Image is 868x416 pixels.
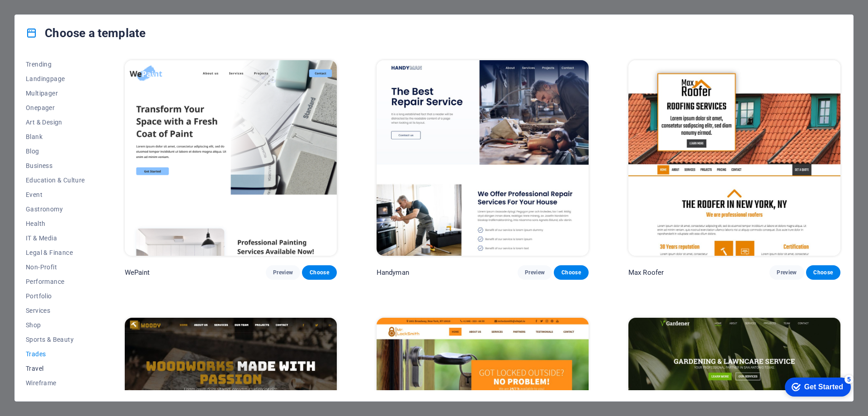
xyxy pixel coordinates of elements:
[309,269,329,276] span: Choose
[26,177,85,184] span: Education & Culture
[377,60,589,256] img: Handyman
[777,269,797,276] span: Preview
[125,60,337,256] img: WePaint
[26,90,85,97] span: Multipager
[26,61,85,68] span: Trending
[26,75,85,82] span: Landingpage
[26,206,85,213] span: Gastronomy
[26,289,85,303] button: Portfolio
[806,265,840,280] button: Choose
[26,202,85,216] button: Gastronomy
[628,60,840,256] img: Max Roofer
[26,350,85,358] span: Trades
[26,191,85,198] span: Event
[377,268,409,277] p: Handyman
[27,10,66,18] div: Get Started
[628,268,664,277] p: Max Roofer
[26,86,85,100] button: Multipager
[26,307,85,314] span: Services
[26,129,85,144] button: Blank
[26,260,85,274] button: Non-Profit
[26,245,85,260] button: Legal & Finance
[26,148,85,155] span: Blog
[26,263,85,271] span: Non-Profit
[26,303,85,318] button: Services
[769,265,804,280] button: Preview
[26,361,85,376] button: Travel
[26,318,85,332] button: Shop
[813,269,833,276] span: Choose
[554,265,588,280] button: Choose
[26,133,85,140] span: Blank
[125,268,150,277] p: WePaint
[518,265,552,280] button: Preview
[26,57,85,72] button: Trending
[26,158,85,173] button: Business
[266,265,300,280] button: Preview
[7,5,73,24] div: Get Started 5 items remaining, 0% complete
[26,216,85,231] button: Health
[26,321,85,329] span: Shop
[26,119,85,126] span: Art & Design
[26,162,85,169] span: Business
[26,115,85,129] button: Art & Design
[26,231,85,245] button: IT & Media
[561,269,581,276] span: Choose
[67,2,76,11] div: 5
[26,220,85,227] span: Health
[26,144,85,158] button: Blog
[26,379,85,387] span: Wireframe
[26,365,85,372] span: Travel
[26,173,85,187] button: Education & Culture
[26,104,85,111] span: Onepager
[26,278,85,285] span: Performance
[26,234,85,242] span: IT & Media
[273,269,293,276] span: Preview
[26,336,85,343] span: Sports & Beauty
[26,347,85,361] button: Trades
[26,292,85,300] span: Portfolio
[26,26,146,40] h4: Choose a template
[26,100,85,115] button: Onepager
[26,72,85,86] button: Landingpage
[26,187,85,202] button: Event
[26,274,85,289] button: Performance
[26,249,85,256] span: Legal & Finance
[302,265,336,280] button: Choose
[26,376,85,390] button: Wireframe
[26,332,85,347] button: Sports & Beauty
[525,269,545,276] span: Preview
